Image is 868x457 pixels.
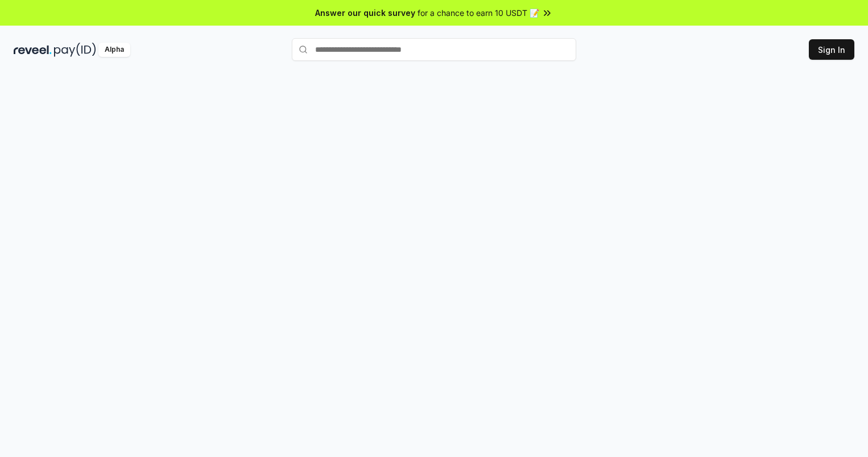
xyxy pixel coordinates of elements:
span: for a chance to earn 10 USDT 📝 [418,7,539,19]
img: reveel_dark [14,43,52,57]
img: pay_id [54,43,96,57]
span: Answer our quick survey [315,7,415,19]
div: Alpha [98,43,130,57]
button: Sign In [809,39,854,60]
